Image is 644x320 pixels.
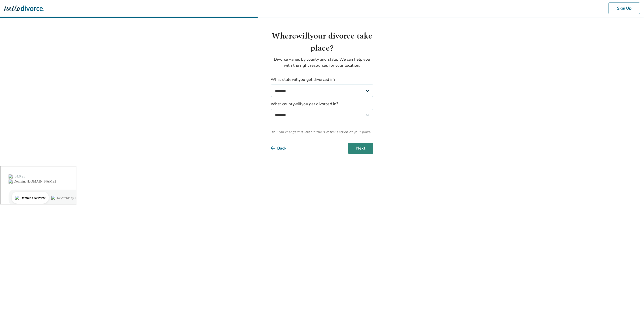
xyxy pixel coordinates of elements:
[14,8,25,12] div: v 4.0.25
[609,3,640,14] button: Sign Up
[13,13,55,17] div: Domain: [DOMAIN_NAME]
[8,13,12,17] img: website_grey.svg
[271,85,373,97] select: What statewillyou get divorced in?
[271,109,373,121] select: What countywillyou get divorced in?
[15,29,19,33] img: tab_domain_overview_orange.svg
[271,129,373,135] span: You can change this later in the "Profile" section of your portal.
[271,30,373,54] h1: Where will your divorce take place?
[8,8,12,12] img: logo_orange.svg
[348,143,373,154] button: Next
[271,143,295,154] button: Back
[20,30,45,33] div: Domain Overview
[271,77,373,97] label: What state will you get divorced in?
[51,29,55,33] img: tab_keywords_by_traffic_grey.svg
[4,3,44,13] img: Hello Divorce Logo
[271,56,373,68] p: Divorce varies by county and state. We can help you with the right resources for your location.
[56,30,83,33] div: Keywords by Traffic
[271,101,373,121] label: What county will you get divorced in?
[619,296,644,320] div: 채팅 위젯
[619,296,644,320] iframe: Chat Widget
